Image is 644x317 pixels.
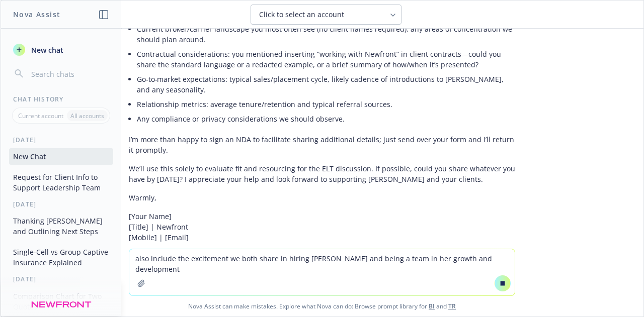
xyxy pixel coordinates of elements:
button: Single-Cell vs Group Captive Insurance Explained [9,244,113,271]
p: We’ll use this solely to evaluate fit and resourcing for the ELT discussion. If possible, could y... [129,163,515,184]
p: All accounts [70,112,104,120]
li: Go‑to‑market expectations: typical sales/placement cycle, likely cadence of introductions to [PER... [137,72,515,97]
p: Current account [18,112,63,120]
a: BI [429,302,435,310]
li: Relationship metrics: average tenure/retention and typical referral sources. [137,97,515,112]
span: Click to select an account [259,10,344,20]
button: Request for Client Info to Support Leadership Team [9,169,113,196]
a: TR [448,302,456,310]
button: Comparison Chart for Two Quotes [9,288,113,315]
p: [Your Name] [Title] | Newfront [Mobile] | [Email] [129,211,515,243]
button: New Chat [9,148,113,165]
div: [DATE] [1,200,121,208]
span: New chat [29,45,63,55]
button: New chat [9,41,113,59]
li: Current broker/carrier landscape you most often see (no client names required); any areas of conc... [137,22,515,47]
p: I’m more than happy to sign an NDA to facilitate sharing additional details; just send over your ... [129,134,515,155]
h1: Nova Assist [13,9,60,20]
div: [DATE] [1,136,121,144]
li: Contractual considerations: you mentioned inserting “working with Newfront” in client contracts—c... [137,47,515,72]
input: Search chats [29,67,109,81]
div: [DATE] [1,275,121,283]
button: Thanking [PERSON_NAME] and Outlining Next Steps [9,213,113,240]
div: Chat History [1,95,121,103]
p: Warmly, [129,192,515,203]
li: Any compliance or privacy considerations we should observe. [137,112,515,126]
button: Click to select an account [251,5,401,25]
span: Nova Assist can make mistakes. Explore what Nova can do: Browse prompt library for and [5,296,639,316]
